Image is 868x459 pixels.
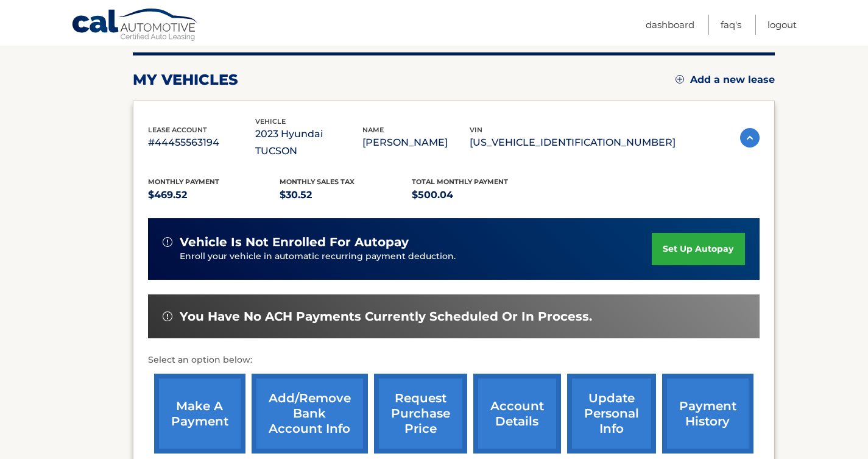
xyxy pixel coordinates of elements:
[163,237,172,247] img: alert-white.svg
[374,374,467,454] a: request purchase price
[163,311,172,321] img: alert-white.svg
[180,309,592,324] span: You have no ACH payments currently scheduled or in process.
[180,250,652,263] p: Enroll your vehicle in automatic recurring payment deduction.
[767,15,797,35] a: Logout
[148,187,280,204] p: $469.52
[362,134,470,151] p: [PERSON_NAME]
[252,374,368,454] a: Add/Remove bank account info
[280,187,412,204] p: $30.52
[721,15,741,35] a: FAQ's
[470,126,482,134] span: vin
[362,126,384,134] span: name
[470,134,676,151] p: [US_VEHICLE_IDENTIFICATION_NUMBER]
[154,374,245,454] a: make a payment
[662,374,753,454] a: payment history
[646,15,694,35] a: Dashboard
[255,126,362,160] p: 2023 Hyundai TUCSON
[148,177,219,186] span: Monthly Payment
[567,374,656,454] a: update personal info
[133,71,238,89] h2: my vehicles
[148,353,760,368] p: Select an option below:
[148,134,255,151] p: #44455563194
[71,8,199,43] a: Cal Automotive
[652,233,744,265] a: set up autopay
[676,75,684,84] img: add.svg
[412,177,508,186] span: Total Monthly Payment
[740,128,760,148] img: accordion-active.svg
[676,74,775,86] a: Add a new lease
[148,126,207,134] span: lease account
[255,117,286,126] span: vehicle
[280,177,355,186] span: Monthly sales Tax
[180,235,409,250] span: vehicle is not enrolled for autopay
[473,374,561,454] a: account details
[412,187,544,204] p: $500.04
